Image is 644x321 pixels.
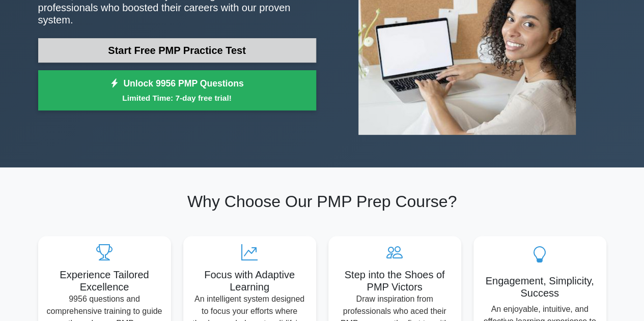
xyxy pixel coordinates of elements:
a: Start Free PMP Practice Test [38,38,316,63]
a: Unlock 9956 PMP QuestionsLimited Time: 7-day free trial! [38,70,316,111]
h2: Why Choose Our PMP Prep Course? [38,192,606,211]
h5: Focus with Adaptive Learning [191,269,308,293]
h5: Step into the Shoes of PMP Victors [337,269,453,293]
h5: Experience Tailored Excellence [46,269,163,293]
h5: Engagement, Simplicity, Success [482,275,598,299]
small: Limited Time: 7-day free trial! [51,92,303,104]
